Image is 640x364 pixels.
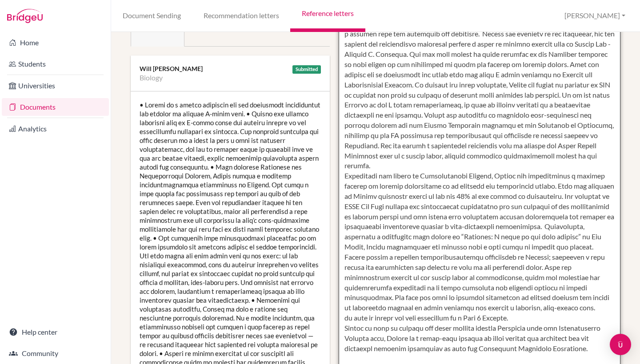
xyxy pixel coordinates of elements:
[292,65,321,74] div: Submitted
[2,77,109,95] a: Universities
[7,9,43,23] img: Bridge-U
[2,55,109,73] a: Students
[610,334,631,355] div: Open Intercom Messenger
[560,8,629,24] button: [PERSON_NAME]
[2,34,109,51] a: Home
[2,120,109,138] a: Analytics
[140,73,163,82] li: Biology
[2,323,109,341] a: Help center
[140,64,321,73] div: Will [PERSON_NAME]
[2,344,109,362] a: Community
[2,98,109,116] a: Documents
